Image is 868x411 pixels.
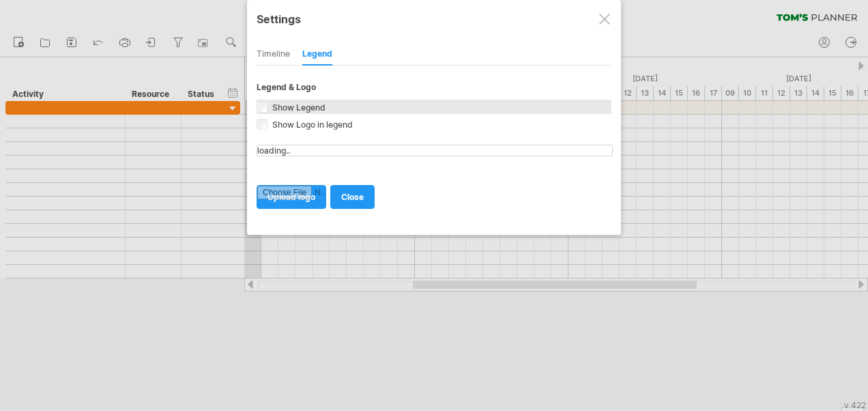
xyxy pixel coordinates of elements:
[270,102,325,113] span: Show Legend
[330,185,375,209] a: close
[302,44,332,66] div: Legend
[257,6,611,31] div: Settings
[257,185,326,209] a: upload logo
[257,82,611,92] div: Legend & Logo
[267,192,315,202] span: upload logo
[270,119,353,130] span: Show Logo in legend
[341,192,364,202] span: close
[257,44,290,66] div: Timeline
[257,145,612,156] div: loading..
